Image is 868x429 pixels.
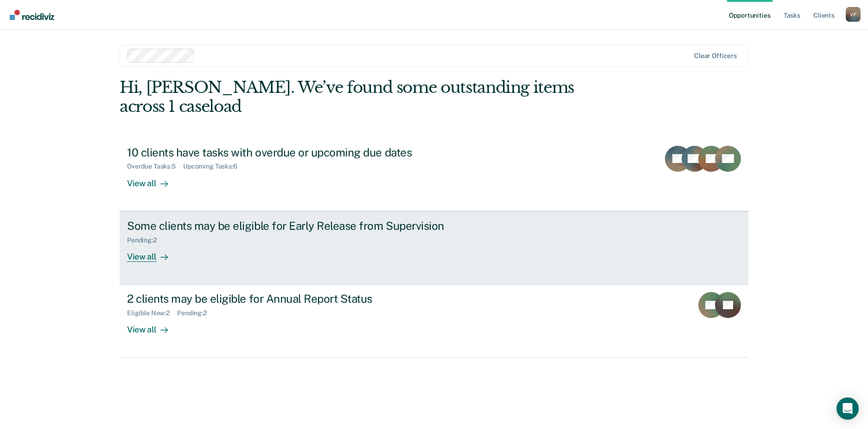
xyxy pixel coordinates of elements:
[127,162,183,170] div: Overdue Tasks : 5
[694,52,737,60] div: Clear officers
[120,285,748,357] a: 2 clients may be eligible for Annual Report StatusEligible Now:2Pending:2View all
[120,138,748,211] a: 10 clients have tasks with overdue or upcoming due datesOverdue Tasks:5Upcoming Tasks:6View all
[127,236,164,244] div: Pending : 2
[127,244,179,262] div: View all
[836,397,859,420] div: Open Intercom Messenger
[10,10,54,20] img: Recidiviz
[846,7,861,22] div: V F
[120,211,748,285] a: Some clients may be eligible for Early Release from SupervisionPending:2View all
[120,78,623,116] div: Hi, [PERSON_NAME]. We’ve found some outstanding items across 1 caseload
[127,146,453,159] div: 10 clients have tasks with overdue or upcoming due dates
[127,219,453,233] div: Some clients may be eligible for Early Release from Supervision
[177,309,214,317] div: Pending : 2
[846,7,861,22] button: Profile dropdown button
[127,309,177,317] div: Eligible Now : 2
[127,292,453,305] div: 2 clients may be eligible for Annual Report Status
[183,162,245,170] div: Upcoming Tasks : 6
[127,317,179,335] div: View all
[127,170,179,188] div: View all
